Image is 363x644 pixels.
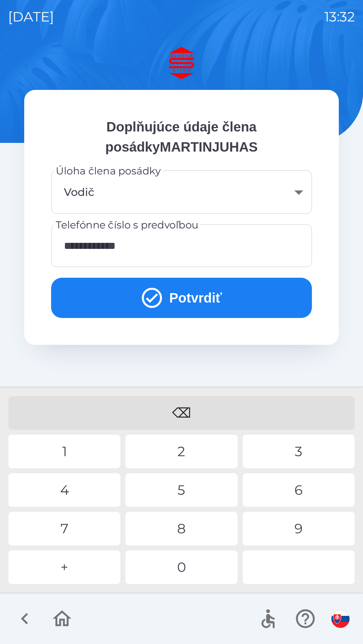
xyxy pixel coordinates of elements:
[51,117,312,157] p: Doplňujúce údaje člena posádkyMARTINJUHAS
[331,610,350,628] img: sk flag
[324,7,355,27] p: 13:32
[51,278,312,318] button: Potvrdiť
[59,178,304,206] div: Vodič
[8,7,54,27] p: [DATE]
[56,218,199,232] label: Telefónne číslo s predvoľbou
[56,164,161,178] label: Úloha člena posádky
[24,47,339,79] img: Logo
